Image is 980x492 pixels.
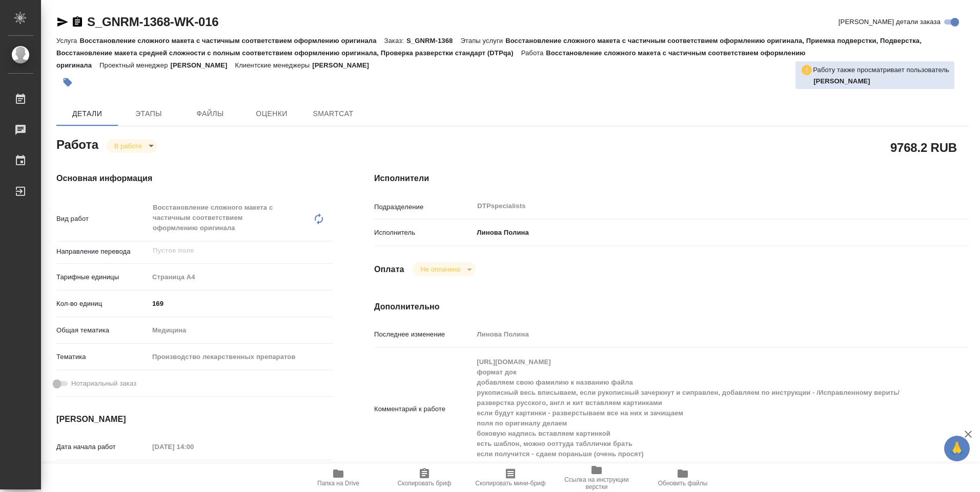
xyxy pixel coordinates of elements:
[149,322,333,339] div: Медицина
[944,436,970,461] button: 🙏
[374,202,473,212] p: Подразделение
[374,263,404,276] h4: Оплата
[473,327,919,342] input: Пустое поле
[839,17,941,27] span: [PERSON_NAME] детали заказа
[467,463,554,492] button: Скопировать мини-бриф
[171,61,235,69] p: [PERSON_NAME]
[56,352,149,362] p: Тематика
[384,37,406,44] p: Заказ:
[56,325,149,336] p: Общая тематика
[124,107,173,120] span: Этапы
[658,480,708,487] span: Обновить файлы
[475,480,545,487] span: Скопировать мини-бриф
[71,378,136,389] span: Нотариальный заказ
[56,299,149,309] p: Кол-во единиц
[295,463,381,492] button: Папка на Drive
[149,269,333,286] div: Страница А4
[56,413,333,426] h4: [PERSON_NAME]
[374,172,969,185] h4: Исполнители
[247,107,296,120] span: Оценки
[56,37,79,44] p: Услуга
[813,77,870,85] b: [PERSON_NAME]
[521,49,546,57] p: Работа
[374,301,969,313] h4: Дополнительно
[87,15,218,29] a: S_GNRM-1368-WK-016
[374,329,473,340] p: Последнее изменение
[111,142,145,150] button: В работе
[56,247,149,257] p: Направление перевода
[374,404,473,414] p: Комментарий к работе
[149,348,333,366] div: Производство лекарственных препаратов
[309,107,358,120] span: SmartCat
[317,480,359,487] span: Папка на Drive
[560,476,634,490] span: Ссылка на инструкции верстки
[813,76,949,86] p: Исмагилова Диана
[473,228,529,238] p: Линова Полина
[71,16,84,28] button: Скопировать ссылку
[235,61,312,69] p: Клиентские менеджеры
[554,463,640,492] button: Ссылка на инструкции верстки
[374,228,473,238] p: Исполнитель
[413,262,476,276] div: В работе
[99,61,170,69] p: Проектный менеджер
[106,139,157,153] div: В работе
[56,172,333,185] h4: Основная информация
[56,71,79,94] button: Добавить тэг
[149,296,333,311] input: ✎ Введи что-нибудь
[56,214,149,224] p: Вид работ
[63,107,112,120] span: Детали
[186,107,235,120] span: Файлы
[56,272,149,282] p: Тарифные единицы
[56,16,69,28] button: Скопировать ссылку для ЯМессенджера
[56,442,149,452] p: Дата начала работ
[152,244,309,257] input: Пустое поле
[948,438,966,459] span: 🙏
[406,37,460,44] p: S_GNRM-1368
[56,135,98,153] h2: Работа
[312,61,377,69] p: [PERSON_NAME]
[813,65,949,75] p: Работу также просматривает пользователь
[418,265,463,274] button: Не оплачена
[890,139,957,156] h2: 9768.2 RUB
[381,463,467,492] button: Скопировать бриф
[79,37,384,44] p: Восстановление сложного макета с частичным соответствием оформлению оригинала
[473,353,919,463] textarea: [URL][DOMAIN_NAME] формат док добавляем свою фамилию к названию файла рукописный весь вписываем, ...
[640,463,726,492] button: Обновить файлы
[460,37,505,44] p: Этапы услуги
[149,439,238,454] input: Пустое поле
[397,480,451,487] span: Скопировать бриф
